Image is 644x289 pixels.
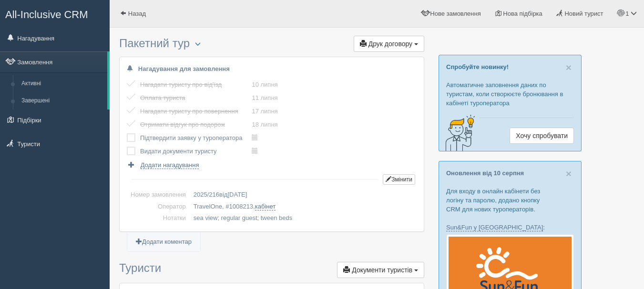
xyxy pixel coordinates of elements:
[229,203,253,210] span: 1008213
[127,160,199,169] a: Додати нагадування
[190,201,417,213] td: TravelOne, # ,
[446,169,524,177] a: Оновлення від 10 серпня
[446,224,543,231] a: Sun&Fun у [GEOGRAPHIC_DATA]
[352,266,412,274] span: Документи туристів
[194,191,219,198] span: 2025/216
[439,114,477,152] img: creative-idea-2907357.png
[446,62,574,71] p: Спробуйте новинку!
[252,94,277,101] a: 11 липня
[625,10,629,17] span: 1
[566,168,572,179] span: ×
[227,191,247,198] span: [DATE]
[127,189,190,201] td: Номер замовлення
[190,189,417,201] td: від
[252,81,277,88] a: 10 липня
[566,169,572,179] button: Close
[368,40,412,48] span: Друк договору
[140,78,252,91] td: Нагадати туристу про від'їзд
[446,223,574,232] p: :
[119,262,424,278] h3: Туристи
[127,212,190,224] td: Нотатки
[190,212,417,224] td: sea view; regular guest; tween beds
[503,10,542,17] span: Нова підбірка
[140,131,252,145] td: Підтвердити заявку у туроператора
[430,10,480,17] span: Нове замовлення
[0,0,109,27] a: All-Inclusive CRM
[141,161,199,169] span: Додати нагадування
[5,9,88,20] span: All-Inclusive CRM
[127,232,200,252] a: Додати коментар
[140,105,252,118] td: Нагадати туристу про повернення
[128,10,146,17] span: Назад
[566,62,572,72] button: Close
[119,37,424,52] h3: Пакетний тур
[337,262,424,278] button: Документи туристів
[446,187,574,214] p: Для входу в онлайн кабінети без логіну та паролю, додано кнопку CRM для нових туроператорів.
[140,91,252,105] td: Оплата туриста
[252,121,277,128] a: 18 липня
[127,201,190,213] td: Оператор
[510,128,574,144] a: Хочу спробувати
[564,10,603,17] span: Новий турист
[255,203,276,210] a: кабінет
[566,62,572,73] span: ×
[383,174,415,185] button: Змінити
[17,75,107,92] a: Активні
[140,145,252,158] td: Видати документи туристу
[17,92,107,110] a: Завершені
[138,65,230,72] b: Нагадування для замовлення
[140,118,252,131] td: Отримати відгук про подорож
[252,108,277,115] a: 17 липня
[446,80,574,108] p: Автоматичне заповнення даних по туристам, коли створюєте бронювання в кабінеті туроператора
[354,36,424,52] button: Друк договору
